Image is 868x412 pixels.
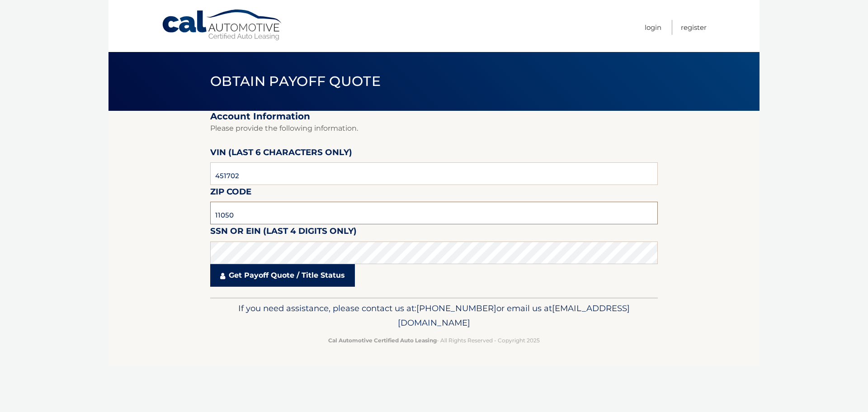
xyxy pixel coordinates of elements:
[216,301,652,330] p: If you need assistance, please contact us at: or email us at
[210,264,355,287] a: Get Payoff Quote / Title Status
[210,146,352,162] label: VIN (last 6 characters only)
[210,224,357,241] label: SSN or EIN (last 4 digits only)
[216,336,652,345] p: - All Rights Reserved - Copyright 2025
[210,111,658,122] h2: Account Information
[210,73,381,90] span: Obtain Payoff Quote
[161,9,283,41] a: Cal Automotive
[681,20,707,35] a: Register
[328,337,437,344] strong: Cal Automotive Certified Auto Leasing
[210,122,658,135] p: Please provide the following information.
[210,185,251,202] label: Zip Code
[645,20,661,35] a: Login
[416,303,496,313] span: [PHONE_NUMBER]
